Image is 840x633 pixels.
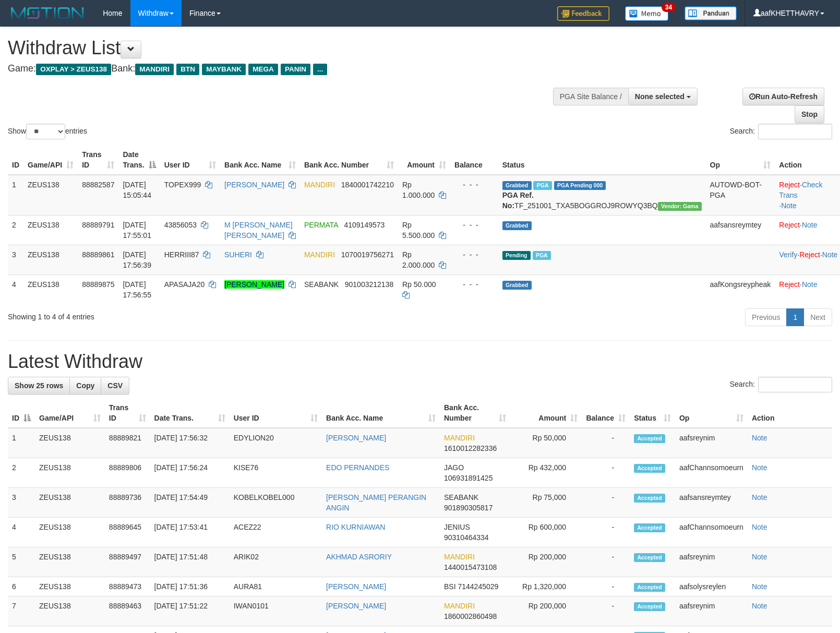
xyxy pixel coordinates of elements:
a: Reject [779,181,800,189]
span: Copy 1610012282336 to clipboard [444,444,497,452]
img: Feedback.jpg [557,6,609,21]
span: 88889791 [82,221,114,229]
td: [DATE] 17:56:32 [150,428,230,458]
input: Search: [758,377,832,392]
a: Check Trans [779,181,822,199]
td: - [582,458,630,488]
span: SEABANK [444,493,478,501]
th: Game/API: activate to sort column ascending [35,398,105,428]
a: Note [781,201,797,210]
a: 1 [786,308,804,326]
td: ZEUS138 [23,175,78,216]
button: None selected [628,88,698,105]
span: Copy [76,381,94,390]
th: Balance [450,145,498,175]
td: TF_251001_TXA5BOGGROJ9ROWYQ3BQ [498,175,706,216]
td: - [582,577,630,596]
a: SUHERI [224,250,252,259]
td: - [582,428,630,458]
img: panduan.png [685,6,737,20]
span: None selected [635,92,685,101]
span: Rp 50.000 [402,280,436,289]
td: Rp 200,000 [510,596,582,626]
span: MANDIRI [444,434,475,442]
a: Note [752,463,767,472]
td: 88889463 [105,596,150,626]
label: Search: [730,377,832,392]
a: Run Auto-Refresh [742,88,824,105]
td: 2 [8,215,23,245]
td: - [582,488,630,518]
span: MANDIRI [444,553,475,561]
td: - [582,518,630,547]
span: Copy 1070019756271 to clipboard [341,250,394,259]
span: Accepted [634,464,665,473]
span: Copy 901890305817 to clipboard [444,504,493,512]
span: Copy 4109149573 to clipboard [344,221,385,229]
th: Bank Acc. Name: activate to sort column ascending [220,145,300,175]
a: Next [803,308,832,326]
td: aafsansreymtey [675,488,748,518]
td: Rp 50,000 [510,428,582,458]
a: Note [752,523,767,531]
th: User ID: activate to sort column ascending [160,145,220,175]
img: Button%20Memo.svg [625,6,669,21]
a: [PERSON_NAME] [224,280,284,289]
td: AURA81 [230,577,322,596]
input: Search: [758,124,832,139]
td: 88889645 [105,518,150,547]
span: Accepted [634,434,665,443]
td: ZEUS138 [35,547,105,577]
td: EDYLION20 [230,428,322,458]
td: aafsolysreylen [675,577,748,596]
span: SEABANK [304,280,339,289]
th: Bank Acc. Number: activate to sort column ascending [300,145,398,175]
td: 3 [8,245,23,274]
span: Pending [502,251,531,260]
span: Rp 2.000.000 [402,250,435,269]
th: User ID: activate to sort column ascending [230,398,322,428]
td: aafsreynim [675,547,748,577]
td: Rp 600,000 [510,518,582,547]
td: 88889821 [105,428,150,458]
th: Game/API: activate to sort column ascending [23,145,78,175]
span: MANDIRI [444,602,475,610]
span: MANDIRI [304,250,335,259]
span: Accepted [634,553,665,562]
span: BTN [176,64,199,75]
td: ZEUS138 [35,596,105,626]
td: 88889497 [105,547,150,577]
td: 4 [8,274,23,304]
th: Date Trans.: activate to sort column descending [118,145,160,175]
h4: Game: Bank: [8,64,549,74]
a: Show 25 rows [8,377,70,395]
a: [PERSON_NAME] [326,434,386,442]
span: Accepted [634,602,665,611]
span: Vendor URL: https://trx31.1velocity.biz [658,202,702,211]
a: Copy [69,377,101,395]
span: PGA Pending [554,181,606,190]
th: ID: activate to sort column descending [8,398,35,428]
span: Rp 1.000.000 [402,181,435,199]
td: aafChannsomoeurn [675,458,748,488]
td: aafsansreymtey [706,215,775,245]
td: 88889473 [105,577,150,596]
td: aafKongsreypheak [706,274,775,304]
span: Copy 90310464334 to clipboard [444,533,489,542]
span: CSV [107,381,123,390]
td: aafsreynim [675,428,748,458]
span: 34 [662,3,676,12]
td: ZEUS138 [23,215,78,245]
td: AUTOWD-BOT-PGA [706,175,775,216]
a: [PERSON_NAME] [326,582,386,591]
td: ZEUS138 [35,488,105,518]
span: 43856053 [164,221,197,229]
span: [DATE] 17:55:01 [123,221,151,240]
a: Note [752,493,767,501]
div: - - - [454,220,494,230]
span: Copy 106931891425 to clipboard [444,474,493,482]
span: Accepted [634,494,665,503]
span: 88882587 [82,181,114,189]
h1: Latest Withdraw [8,351,832,372]
th: Status: activate to sort column ascending [630,398,675,428]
